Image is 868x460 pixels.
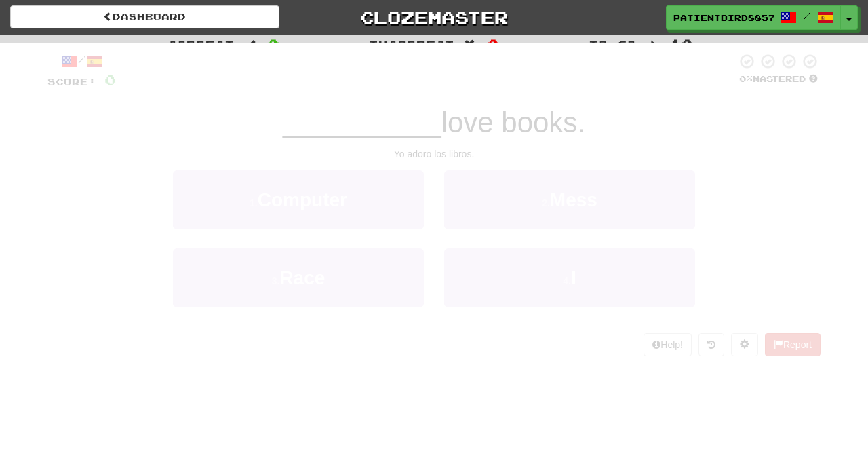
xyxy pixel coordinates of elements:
[258,189,347,210] span: Computer
[670,36,693,52] span: 10
[279,267,325,288] span: Race
[369,38,454,52] span: Incorrect
[739,73,753,84] span: 0 %
[272,275,280,286] small: 3 .
[268,36,279,52] span: 0
[444,170,695,229] button: 2.Mess
[646,39,660,51] span: :
[644,333,692,356] button: Help!
[173,170,424,229] button: 1.Computer
[550,189,597,210] span: Mess
[542,197,550,208] small: 2 .
[250,197,258,208] small: 1 .
[104,71,116,88] span: 0
[167,38,234,52] span: Correct
[464,39,479,51] span: :
[441,107,585,138] span: love books.
[571,267,576,288] span: I
[736,73,821,85] div: Mastered
[10,5,279,28] a: Dashboard
[488,36,499,52] span: 0
[673,12,774,24] span: PatientBird8857
[300,5,569,29] a: Clozemaster
[804,11,810,20] span: /
[173,248,424,307] button: 3.Race
[666,5,841,30] a: PatientBird8857 /
[589,38,636,52] span: To go
[47,76,96,88] span: Score:
[563,275,571,286] small: 4 .
[243,39,258,51] span: :
[765,333,821,356] button: Report
[698,333,724,356] button: Round history (alt+y)
[283,107,441,138] span: __________
[444,248,695,307] button: 4.I
[47,147,821,161] div: Yo adoro los libros.
[47,53,116,70] div: /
